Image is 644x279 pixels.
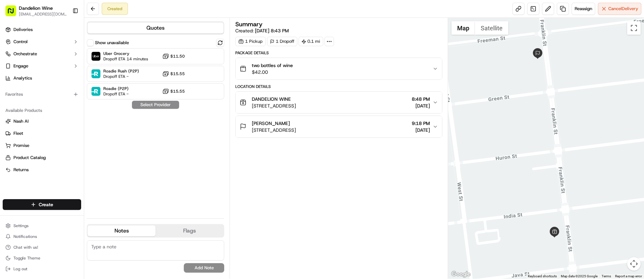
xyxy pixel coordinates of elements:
a: Deliveries [3,24,81,35]
div: Past conversations [7,88,45,93]
img: Uber Grocery [92,52,100,61]
div: Available Products [3,105,81,116]
button: Orchestrate [3,49,81,59]
a: Promise [5,143,78,149]
span: Product Catalog [13,155,46,161]
button: Notifications [3,232,81,241]
span: Analytics [13,75,32,81]
img: 1736555255976-a54dd68f-1ca7-489b-9aae-adbdc363a1c4 [7,64,19,76]
span: 8:48 PM [412,96,430,102]
div: 0.1 mi [299,37,323,46]
div: We're available if you need us! [30,71,93,76]
button: Control [3,36,81,47]
a: Powered byPylon [47,167,81,172]
div: 💻 [57,151,62,157]
button: Nash AI [3,116,81,127]
button: Toggle fullscreen view [627,21,641,35]
span: Orchestrate [13,51,37,57]
span: [DATE] [412,102,430,109]
span: Roadie (P2P) [103,86,129,91]
span: Chat with us! [13,245,38,250]
button: Chat with us! [3,243,81,252]
span: $11.50 [170,54,185,59]
span: Map data ©2025 Google [561,274,598,278]
button: Fleet [3,128,81,139]
span: Reassign [575,6,592,12]
span: API Documentation [64,151,108,157]
span: Wisdom [PERSON_NAME] [21,104,72,110]
img: Roadie Rush (P2P) [92,69,100,78]
img: Wisdom Oko [7,98,18,111]
button: Returns [3,164,81,175]
a: Fleet [5,130,78,136]
span: Returns [13,167,29,173]
span: Deliveries [13,27,33,33]
button: Toggle Theme [3,253,81,263]
button: Show satellite imagery [475,21,508,35]
span: [DATE] [412,127,430,133]
span: Uber Grocery [103,51,148,56]
span: [STREET_ADDRESS] [252,102,296,109]
button: Product Catalog [3,152,81,163]
span: [DATE] [77,104,91,110]
span: Pylon [67,167,81,172]
span: [DATE] 8:43 PM [255,28,289,34]
h3: Summary [235,21,263,27]
a: Terms (opens in new tab) [602,274,611,278]
img: Wisdom Oko [7,116,18,129]
span: Roadie Rush (P2P) [103,68,139,74]
button: [PERSON_NAME][STREET_ADDRESS]9:18 PM[DATE] [236,116,442,137]
div: 📗 [7,151,12,157]
a: 📗Knowledge Base [4,148,54,160]
label: Show unavailable [95,40,129,46]
span: Promise [13,143,29,149]
div: Location Details [235,84,442,89]
button: Notes [88,225,156,236]
span: Created: [235,27,289,34]
img: Roadie (P2P) [92,87,100,96]
a: Analytics [3,73,81,84]
button: Settings [3,221,81,230]
div: Package Details [235,50,442,56]
span: Settings [13,223,29,228]
span: $15.55 [170,71,185,76]
span: $42.00 [252,69,293,75]
span: [STREET_ADDRESS] [252,127,296,133]
span: DANDELION WINE [252,96,291,102]
span: Engage [13,63,28,69]
span: Notifications [13,234,37,239]
span: Dropoff ETA - [103,74,139,79]
button: $11.50 [162,53,185,60]
button: Log out [3,264,81,274]
span: Fleet [13,130,23,136]
span: Nash AI [13,118,29,124]
a: 💻API Documentation [54,148,111,160]
span: • [73,104,75,110]
img: 1736555255976-a54dd68f-1ca7-489b-9aae-adbdc363a1c4 [13,105,19,110]
span: Toggle Theme [13,255,40,261]
button: Flags [156,225,224,236]
a: Nash AI [5,118,78,124]
button: Show street map [451,21,475,35]
span: 9:18 PM [412,120,430,127]
a: Returns [5,167,78,173]
button: Dandelion Wine [19,5,53,11]
img: Nash [7,7,20,20]
button: CancelDelivery [598,3,641,15]
button: See all [104,86,123,94]
div: 1 Pickup [235,37,266,46]
span: [DATE] [77,123,91,128]
span: Dropoff ETA - [103,91,129,97]
button: Create [3,199,81,210]
span: Knowledge Base [13,151,52,157]
button: [EMAIL_ADDRESS][DOMAIN_NAME] [19,11,67,17]
button: two bottles of wine$42.00 [236,58,442,80]
span: $15.55 [170,89,185,94]
div: 1 Dropoff [267,37,297,46]
img: 1736555255976-a54dd68f-1ca7-489b-9aae-adbdc363a1c4 [13,123,19,128]
button: Keyboard shortcuts [528,274,557,279]
div: Favorites [3,89,81,100]
button: Promise [3,140,81,151]
span: Create [39,201,53,208]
